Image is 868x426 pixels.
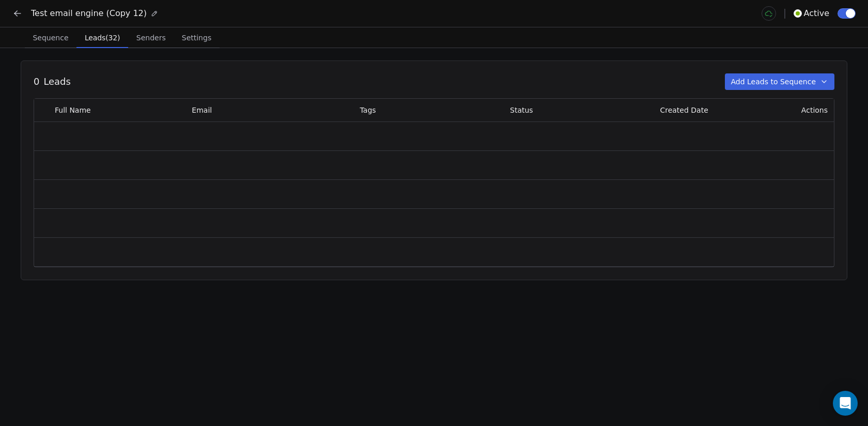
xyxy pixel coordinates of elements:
[55,105,91,116] span: Full Name
[132,31,170,45] span: Senders
[510,106,533,114] span: Status
[178,31,215,45] span: Settings
[43,75,70,88] span: Leads
[34,75,39,88] span: 0
[804,7,830,20] span: Active
[28,31,72,45] span: Sequence
[801,106,828,114] span: Actions
[81,31,124,45] span: Leads (32)
[360,106,376,114] span: Tags
[192,106,212,114] span: Email
[31,7,147,20] span: Test email engine (Copy 12)
[725,73,835,90] button: Add Leads to Sequence
[833,391,858,416] div: Open Intercom Messenger
[660,106,708,114] span: Created Date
